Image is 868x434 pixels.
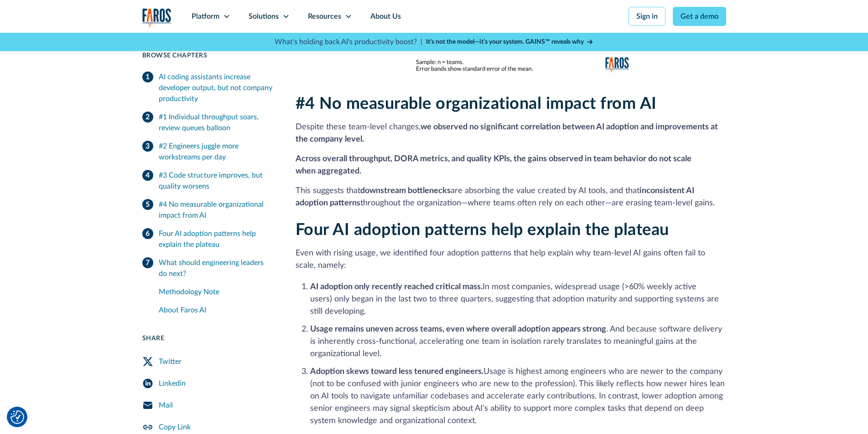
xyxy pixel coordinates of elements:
h2: Four AI adoption patterns help explain the plateau [296,220,726,240]
div: About Faros AI [159,305,274,316]
strong: we observed no significant correlation between AI adoption and improvements at the company level. [296,123,718,143]
a: Sign in [629,7,665,26]
div: #1 Individual throughput soars, review queues balloon [159,112,274,133]
div: Mail [159,400,173,411]
div: #3 Code structure improves, but quality worsens [159,170,274,192]
a: #1 Individual throughput soars, review queues balloon [142,108,274,137]
img: Logo of the analytics and reporting company Faros. [142,8,172,27]
a: #3 Code structure improves, but quality worsens [142,166,274,195]
div: #2 Engineers juggle more workstreams per day [159,141,274,163]
strong: It’s not the model—it’s your system. GAINS™ reveals why [426,39,584,45]
strong: Usage remains uneven across teams, even where overall adoption appears strong [310,325,606,333]
strong: Across overall throughput, DORA metrics, and quality KPIs, the gains observed in team behavior do... [296,155,691,175]
a: Methodology Note [159,283,274,301]
div: What should engineering leaders do next? [159,257,274,279]
div: Browse Chapters [142,51,274,61]
img: Revisit consent button [10,410,24,424]
a: LinkedIn Share [142,373,274,394]
p: Even with rising usage, we identified four adoption patterns that help explain why team-level AI ... [296,247,726,272]
div: #4 No measurable organizational impact from AI [159,199,274,221]
button: Cookie Settings [10,410,24,424]
a: Get a demo [673,7,726,26]
a: What should engineering leaders do next? [142,254,274,283]
a: home [142,8,172,27]
li: Usage is highest among engineers who are newer to the company (not to be confused with junior eng... [310,366,726,427]
strong: Adoption skews toward less tenured engineers. [310,368,483,376]
div: AI coding assistants increase developer output, but not company productivity [159,71,274,104]
a: Twitter Share [142,351,274,373]
a: Mail Share [142,394,274,416]
a: It’s not the model—it’s your system. GAINS™ reveals why [426,37,594,47]
div: Four AI adoption patterns help explain the plateau [159,228,274,250]
strong: AI adoption only recently reached critical mass. [310,283,483,291]
div: Linkedin [159,378,186,389]
li: In most companies, widespread usage (>60% weekly active users) only began in the last two to thre... [310,281,726,318]
a: #2 Engineers juggle more workstreams per day [142,137,274,166]
a: #4 No measurable organizational impact from AI [142,195,274,225]
p: Despite these team-level changes, [296,121,726,146]
div: Solutions [249,11,279,22]
div: Twitter [159,356,182,367]
a: Four AI adoption patterns help explain the plateau [142,225,274,254]
a: About Faros AI [159,301,274,319]
p: This suggests that are absorbing the value created by AI tools, and that throughout the organizat... [296,185,726,209]
h2: #4 No measurable organizational impact from AI [296,94,726,114]
div: Methodology Note [159,286,274,297]
strong: downstream bottlenecks [360,187,451,195]
div: Share [142,334,274,343]
div: Platform [192,11,219,22]
div: Copy Link [159,422,191,433]
li: . And because software delivery is inherently cross-functional, accelerating one team in isolatio... [310,323,726,360]
a: AI coding assistants increase developer output, but not company productivity [142,68,274,108]
div: Resources [308,11,341,22]
p: What's holding back AI's productivity boost? | [275,36,422,47]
